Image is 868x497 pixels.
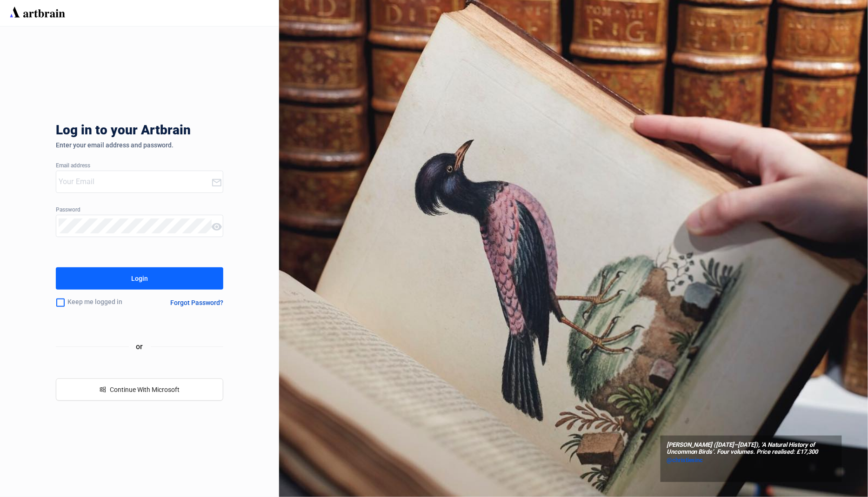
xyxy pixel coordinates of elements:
[56,163,223,169] div: Email address
[56,293,148,312] div: Keep me logged in
[100,386,106,393] span: windows
[110,386,180,393] span: Continue With Microsoft
[56,378,223,401] button: windowsContinue With Microsoft
[170,299,223,306] div: Forgot Password?
[56,123,335,141] div: Log in to your Artbrain
[667,442,836,456] span: [PERSON_NAME] ([DATE]–[DATE]), ‘A Natural History of Uncommon Birds’. Four volumes. Price realise...
[56,207,223,213] div: Password
[56,267,223,290] button: Login
[667,457,703,464] span: @christiesinc
[131,271,148,286] div: Login
[129,341,151,352] span: or
[56,141,223,149] div: Enter your email address and password.
[667,456,836,465] a: @christiesinc
[59,174,211,189] input: Your Email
